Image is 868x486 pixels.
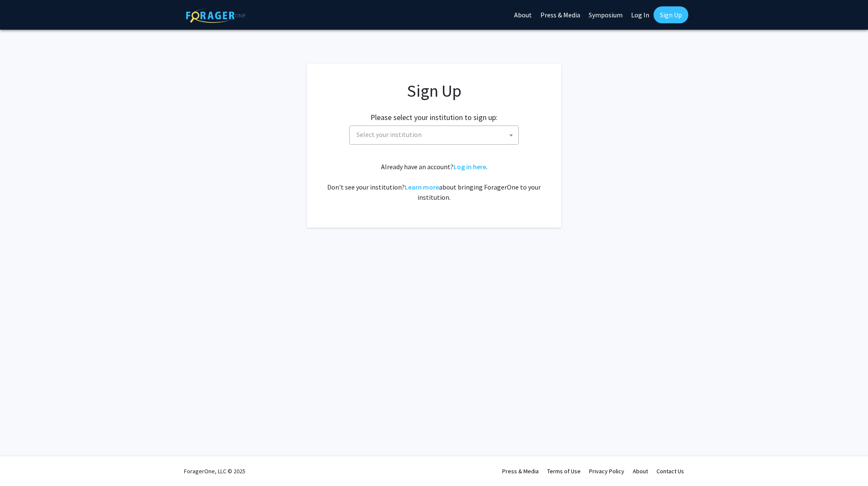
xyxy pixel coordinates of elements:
a: Terms of Use [547,467,581,475]
a: About [633,467,648,475]
div: Already have an account? . Don't see your institution? about bringing ForagerOne to your institut... [324,162,544,202]
span: Select your institution [353,126,518,143]
img: ForagerOne Logo [186,8,245,23]
span: Select your institution [349,126,519,145]
h2: Please select your institution to sign up: [370,113,498,122]
div: ForagerOne, LLC © 2025 [184,456,245,486]
a: Log in here [453,162,486,171]
a: Privacy Policy [589,467,624,475]
a: Sign Up [654,6,688,23]
a: Contact Us [657,467,684,475]
a: Press & Media [502,467,539,475]
h1: Sign Up [324,81,544,101]
a: Learn more about bringing ForagerOne to your institution [405,183,439,191]
span: Select your institution [356,130,422,139]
